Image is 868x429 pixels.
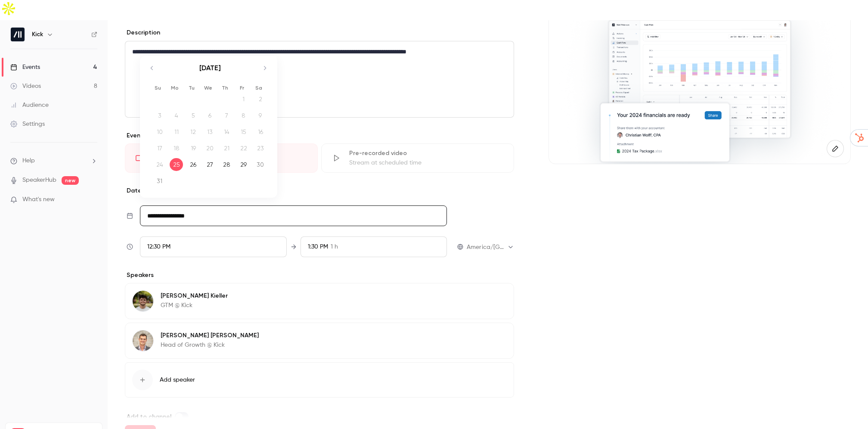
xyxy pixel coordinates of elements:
div: 28 [220,158,233,171]
td: Not available. Tuesday, August 5, 2025 [185,107,201,124]
div: LiveGo live at scheduled time [125,143,318,173]
div: editor [125,41,514,117]
small: Th [222,85,228,91]
p: Event type [125,131,514,140]
td: Not available. Friday, August 8, 2025 [235,107,252,124]
small: Sa [255,85,262,91]
div: 20 [203,142,217,155]
td: Not available. Tuesday, August 19, 2025 [185,140,201,156]
small: Su [155,85,161,91]
div: Events [10,63,40,71]
td: Not available. Wednesday, August 20, 2025 [201,140,218,156]
div: 25 [170,158,183,171]
label: Description [125,28,160,37]
span: What's new [22,195,55,204]
a: SpeakerHub [22,176,56,185]
div: 23 [254,142,267,155]
div: 6 [203,109,217,122]
div: Pre-recorded videoStream at scheduled time [321,143,514,173]
div: America/[GEOGRAPHIC_DATA] [467,243,514,252]
img: Kick [11,28,25,41]
small: Mo [171,85,179,91]
td: Not available. Tuesday, August 12, 2025 [185,124,201,140]
td: Not available. Friday, August 1, 2025 [235,91,252,107]
div: Audience [10,101,49,109]
div: 31 [153,174,166,187]
div: 1 [237,93,250,106]
span: Add speaker [160,376,195,384]
input: Tue, Feb 17, 2026 [140,205,447,226]
div: 21 [220,142,233,155]
td: Not available. Wednesday, August 13, 2025 [201,124,218,140]
div: 12 [186,125,200,138]
div: 22 [237,142,250,155]
span: new [62,176,79,185]
p: Head of Growth @ Kick [161,341,259,349]
small: Fr [240,85,244,91]
td: Not available. Friday, August 22, 2025 [235,140,252,156]
div: 11 [170,125,183,138]
div: 3 [153,109,166,122]
div: Logan Kieller[PERSON_NAME] KiellerGTM @ Kick [125,283,514,319]
td: Not available. Friday, August 15, 2025 [235,124,252,140]
td: Tuesday, August 26, 2025 [185,156,201,173]
td: Not available. Sunday, August 24, 2025 [151,156,168,173]
td: Not available. Saturday, August 2, 2025 [252,91,269,107]
p: [PERSON_NAME] [PERSON_NAME] [161,331,259,340]
div: 18 [170,142,183,155]
iframe: Noticeable Trigger [87,196,97,204]
td: Not available. Monday, August 18, 2025 [168,140,185,156]
div: 7 [220,109,233,122]
div: 30 [254,158,267,171]
div: 13 [203,125,217,138]
span: 1 h [331,242,338,252]
div: Calendar [140,56,277,198]
div: Pre-recorded video [349,149,503,158]
small: Tu [189,85,195,91]
td: Not available. Sunday, August 10, 2025 [151,124,168,140]
div: 29 [237,158,250,171]
div: 9 [254,109,267,122]
div: Videos [10,82,41,90]
td: Not available. Monday, August 11, 2025 [168,124,185,140]
td: Not available. Saturday, August 23, 2025 [252,140,269,156]
p: Speakers [125,271,514,280]
td: Thursday, August 28, 2025 [218,156,235,173]
td: Friday, August 29, 2025 [235,156,252,173]
td: Not available. Sunday, August 3, 2025 [151,107,168,124]
td: Not available. Thursday, August 14, 2025 [218,124,235,140]
span: 12:30 PM [147,244,170,250]
td: Sunday, August 31, 2025 [151,173,168,189]
td: Not available. Thursday, August 21, 2025 [218,140,235,156]
span: 1:30 PM [308,244,328,250]
img: Logan Kieller [133,291,153,311]
div: 2 [254,93,267,106]
td: Not available. Saturday, August 16, 2025 [252,124,269,140]
div: 27 [203,158,217,171]
div: 4 [170,109,183,122]
div: 14 [220,125,233,138]
div: 24 [153,158,166,171]
div: 19 [186,142,200,155]
h6: Kick [32,30,43,39]
td: Not available. Saturday, August 9, 2025 [252,107,269,124]
div: 8 [237,109,250,122]
li: help-dropdown-opener [10,156,97,165]
div: To [301,236,447,257]
div: 16 [254,125,267,138]
p: Date and time [125,187,514,195]
td: Not available. Thursday, August 7, 2025 [218,107,235,124]
div: 10 [153,125,166,138]
p: [PERSON_NAME] Kieller [161,292,228,300]
div: From [140,236,286,257]
div: 5 [186,109,200,122]
span: Help [22,156,35,165]
img: Andrew Roth [133,330,153,351]
td: Selected. Monday, August 25, 2025 [168,156,185,173]
div: Andrew Roth[PERSON_NAME] [PERSON_NAME]Head of Growth @ Kick [125,323,514,359]
td: Not available. Monday, August 4, 2025 [168,107,185,124]
td: Not available. Wednesday, August 6, 2025 [201,107,218,124]
p: GTM @ Kick [161,301,228,310]
div: 17 [153,142,166,155]
section: description [125,41,514,118]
